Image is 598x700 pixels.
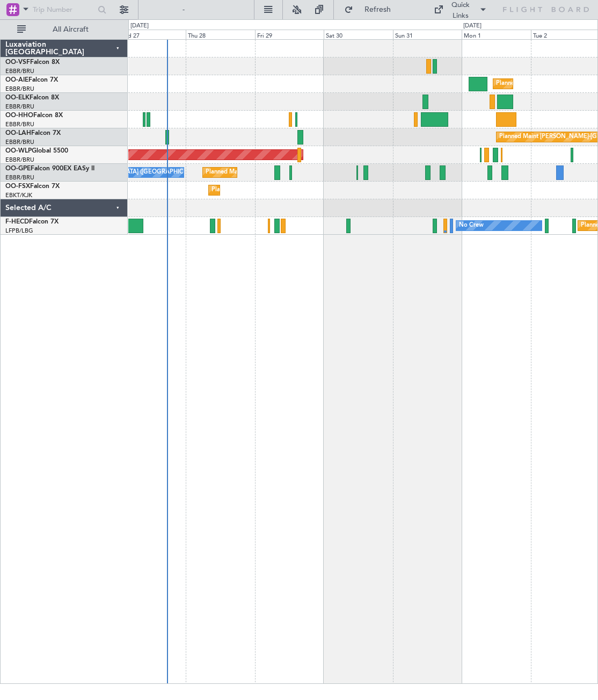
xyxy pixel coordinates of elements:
[5,95,59,101] a: OO-ELKFalcon 8X
[5,165,31,172] span: OO-GPE
[5,191,32,199] a: EBKT/KJK
[5,130,61,136] a: OO-LAHFalcon 7X
[255,30,324,39] div: Fri 29
[5,120,34,128] a: EBBR/BRU
[33,2,94,18] input: Trip Number
[5,112,63,119] a: OO-HHOFalcon 8X
[355,6,400,13] span: Refresh
[5,148,32,154] span: OO-WLP
[5,95,30,101] span: OO-ELK
[5,219,29,225] span: F-HECD
[50,164,230,181] div: No Crew [GEOGRAPHIC_DATA] ([GEOGRAPHIC_DATA] National)
[5,183,60,190] a: OO-FSXFalcon 7X
[12,21,116,38] button: All Aircraft
[117,30,186,39] div: Wed 27
[463,21,482,31] div: [DATE]
[5,130,31,136] span: OO-LAH
[339,1,404,18] button: Refresh
[5,148,68,154] a: OO-WLPGlobal 5500
[5,219,59,225] a: F-HECDFalcon 7X
[5,112,33,119] span: OO-HHO
[212,182,337,198] div: Planned Maint Kortrijk-[GEOGRAPHIC_DATA]
[5,67,34,75] a: EBBR/BRU
[393,30,462,39] div: Sun 31
[5,77,28,83] span: OO-AIE
[5,59,30,66] span: OO-VSF
[206,164,400,181] div: Planned Maint [GEOGRAPHIC_DATA] ([GEOGRAPHIC_DATA] National)
[5,77,58,83] a: OO-AIEFalcon 7X
[5,156,34,164] a: EBBR/BRU
[462,30,531,39] div: Mon 1
[5,59,60,66] a: OO-VSFFalcon 8X
[186,30,255,39] div: Thu 28
[5,174,34,182] a: EBBR/BRU
[130,21,149,31] div: [DATE]
[5,85,34,93] a: EBBR/BRU
[28,26,113,33] span: All Aircraft
[324,30,393,39] div: Sat 30
[5,165,94,172] a: OO-GPEFalcon 900EX EASy II
[5,183,30,190] span: OO-FSX
[5,138,34,146] a: EBBR/BRU
[5,103,34,111] a: EBBR/BRU
[459,218,484,234] div: No Crew
[5,227,33,235] a: LFPB/LBG
[428,1,493,18] button: Quick Links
